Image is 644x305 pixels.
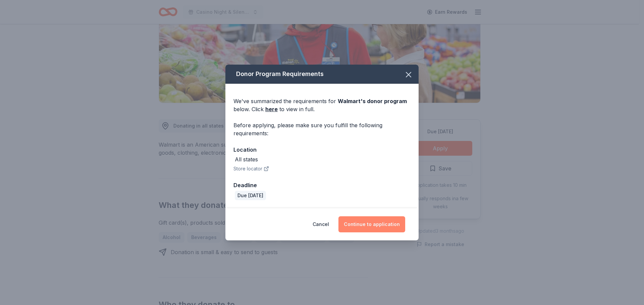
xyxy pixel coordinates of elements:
[225,65,419,84] div: Donor Program Requirements
[235,191,266,200] div: Due [DATE]
[233,165,269,173] button: Store locator
[235,155,258,163] div: All states
[233,97,411,113] div: We've summarized the requirements for below. Click to view in full.
[233,121,411,137] div: Before applying, please make sure you fulfill the following requirements:
[338,98,407,104] span: Walmart 's donor program
[233,145,411,154] div: Location
[338,216,405,232] button: Continue to application
[265,105,278,113] a: here
[233,181,411,189] div: Deadline
[313,216,329,232] button: Cancel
